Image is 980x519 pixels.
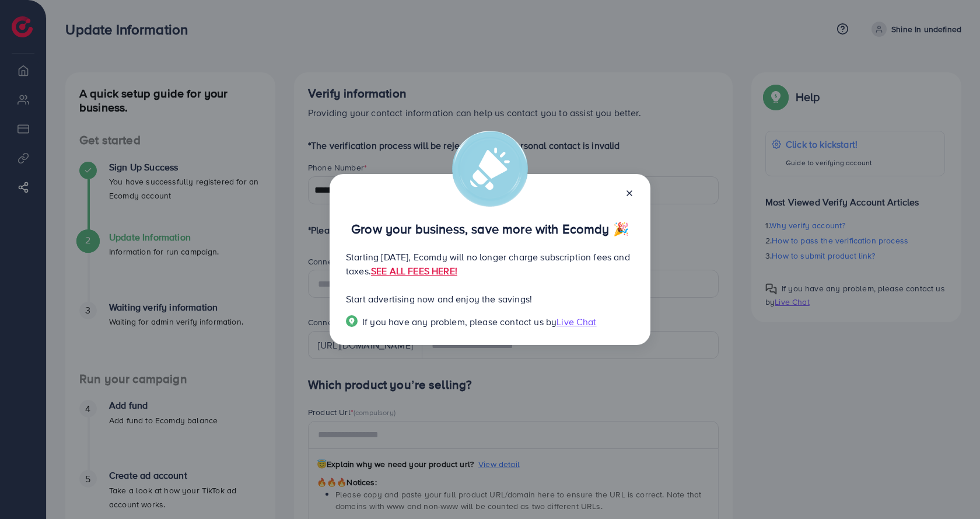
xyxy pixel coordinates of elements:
[346,292,634,306] p: Start advertising now and enjoy the savings!
[362,315,556,328] span: If you have any problem, please contact us by
[371,264,457,277] a: SEE ALL FEES HERE!
[346,250,634,278] p: Starting [DATE], Ecomdy will no longer charge subscription fees and taxes.
[346,222,634,236] p: Grow your business, save more with Ecomdy 🎉
[452,131,528,207] img: alert
[930,466,971,510] iframe: Chat
[556,315,596,328] span: Live Chat
[346,315,358,327] img: Popup guide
